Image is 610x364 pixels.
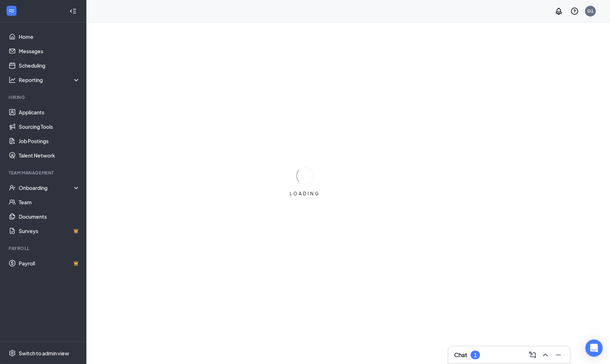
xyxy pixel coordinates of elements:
[19,29,80,44] a: Home
[69,8,77,15] svg: Collapse
[474,352,477,358] div: 1
[555,7,563,15] svg: Notifications
[19,119,80,134] a: Sourcing Tools
[9,245,79,251] div: Payroll
[586,340,603,357] div: Open Intercom Messenger
[19,195,80,209] a: Team
[540,349,551,361] button: ChevronUp
[19,184,74,191] div: Onboarding
[527,349,538,361] button: ComposeMessage
[9,184,16,191] svg: UserCheck
[554,351,563,359] svg: Minimize
[541,351,550,359] svg: ChevronUp
[19,134,80,148] a: Job Postings
[9,94,79,100] div: Hiring
[19,209,80,224] a: Documents
[19,105,80,119] a: Applicants
[19,350,69,357] div: Switch to admin view
[8,7,15,14] svg: WorkstreamLogo
[9,350,16,357] svg: Settings
[287,191,323,197] div: LOADING
[19,256,80,270] a: PayrollCrown
[19,44,80,58] a: Messages
[19,76,81,83] div: Reporting
[19,224,80,238] a: SurveysCrown
[9,76,16,83] svg: Analysis
[9,170,79,176] div: Team Management
[528,351,537,359] svg: ComposeMessage
[553,349,564,361] button: Minimize
[454,351,467,359] h3: Chat
[19,148,80,163] a: Talent Network
[570,7,579,15] svg: QuestionInfo
[19,58,80,73] a: Scheduling
[588,8,594,14] div: G1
